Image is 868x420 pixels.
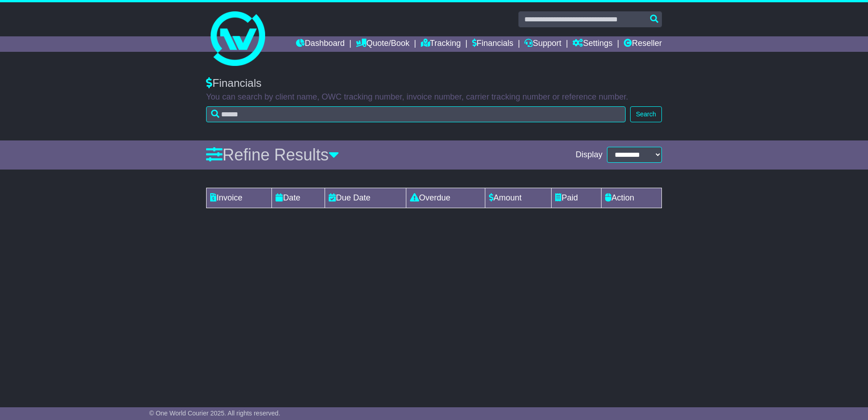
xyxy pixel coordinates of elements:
a: Dashboard [296,36,345,52]
p: You can search by client name, OWC tracking number, invoice number, carrier tracking number or re... [206,92,662,102]
a: Refine Results [206,145,339,164]
td: Overdue [406,188,485,208]
td: Date [272,188,325,208]
a: Settings [572,36,612,52]
td: Paid [552,188,602,208]
span: © One World Courier 2025. All rights reserved. [149,410,281,417]
button: Search [630,106,662,122]
a: Support [524,36,561,52]
a: Tracking [421,36,461,52]
div: Financials [206,77,662,90]
td: Due Date [325,188,406,208]
a: Reseller [624,36,662,52]
td: Invoice [207,188,272,208]
a: Financials [472,36,513,52]
span: Display [576,150,602,160]
a: Quote/Book [356,36,409,52]
td: Amount [485,188,551,208]
td: Action [602,188,662,208]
